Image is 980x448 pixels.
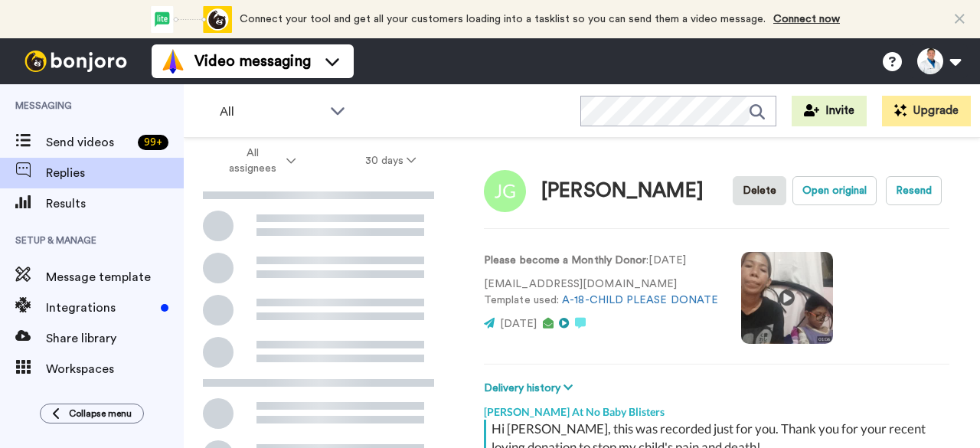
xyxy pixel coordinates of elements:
button: Invite [792,96,867,126]
span: Integrations [46,299,155,317]
p: [EMAIL_ADDRESS][DOMAIN_NAME] Template used: [484,276,718,309]
button: All assignees [187,139,331,182]
span: Replies [46,164,184,182]
button: Delivery history [484,380,577,397]
a: A-18-CHILD PLEASE DONATE [562,295,718,306]
button: Open original [792,176,877,205]
button: Resend [886,176,942,205]
span: Video messaging [194,51,311,72]
button: Collapse menu [40,404,144,423]
div: animation [148,6,232,33]
img: vm-color.svg [161,49,185,74]
span: Connect your tool and get all your customers loading into a tasklist so you can send them a video... [240,14,766,25]
p: : [DATE] [484,253,718,269]
span: All assignees [221,146,283,176]
div: 99 + [138,135,168,150]
span: [DATE] [500,319,537,329]
span: Results [46,195,184,213]
strong: Please become a Monthly Donor [484,255,646,266]
button: Upgrade [882,96,971,126]
span: Collapse menu [69,407,132,420]
span: Message template [46,268,184,286]
div: [PERSON_NAME] [541,180,704,202]
span: Send videos [46,133,132,152]
span: All [220,103,322,121]
img: bj-logo-header-white.svg [18,51,133,72]
div: [PERSON_NAME] At No Baby Blisters [484,397,949,420]
span: Workspaces [46,360,184,378]
button: Delete [733,176,786,205]
a: Connect now [773,14,840,25]
span: Share library [46,329,184,348]
button: 30 days [331,147,451,175]
img: Image of Juan Gonzalez [484,170,526,212]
